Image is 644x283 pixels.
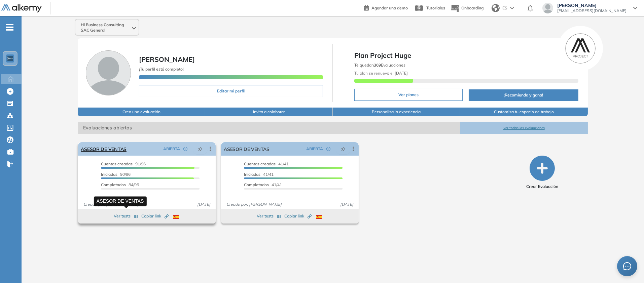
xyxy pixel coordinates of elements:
[460,122,588,134] button: Ver todas las evaluaciones
[224,201,284,207] span: Creado por: [PERSON_NAME]
[306,146,323,152] span: ABIERTA
[101,172,131,177] span: 90/96
[163,146,180,152] span: ABIERTA
[244,182,269,187] span: Completados
[337,201,356,207] span: [DATE]
[101,182,139,187] span: 84/96
[284,213,312,219] span: Copiar link
[198,146,203,152] span: pushpin
[244,161,276,166] span: Cuentas creadas
[244,172,260,177] span: Iniciadas
[183,147,187,151] span: check-circle
[141,213,169,219] span: Copiar link
[141,212,169,220] button: Copiar link
[326,147,330,151] span: check-circle
[114,212,138,220] button: Ver tests
[623,262,631,270] span: message
[394,71,408,76] b: [DATE]
[284,212,312,220] button: Copiar link
[1,4,42,13] img: Logo
[224,142,270,156] a: ASESOR DE VENTAS
[354,89,463,101] button: Ver planes
[336,144,351,154] button: pushpin
[193,144,208,154] button: pushpin
[333,108,460,116] button: Personaliza la experiencia
[244,161,289,166] span: 41/41
[101,172,117,177] span: Iniciadas
[81,22,131,33] span: Hl Business Consulting SAC General
[6,27,13,28] i: -
[364,3,408,11] a: Agendar una demo
[94,196,147,206] div: ASESOR DE VENTAS
[78,108,205,116] button: Crea una evaluación
[354,71,408,76] span: Tu plan se renueva el
[354,63,405,68] span: Te quedan Evaluaciones
[257,212,281,220] button: Ver tests
[101,161,133,166] span: Cuentas creadas
[492,4,500,12] img: world
[526,184,558,190] span: Crear Evaluación
[469,89,578,101] button: ¡Recomienda y gana!
[139,67,184,72] span: ¡Tu perfil está completo!
[139,55,195,64] span: [PERSON_NAME]
[316,215,322,219] img: ESP
[354,50,578,60] span: Plan Project Huge
[451,1,484,15] button: Onboarding
[7,56,13,61] img: https://assets.alkemy.org/workspaces/1802/d452bae4-97f6-47ab-b3bf-1c40240bc960.jpg
[101,161,146,166] span: 91/96
[81,142,127,156] a: ASESOR DE VENTAS
[426,5,445,10] span: Tutoriales
[557,3,627,8] span: [PERSON_NAME]
[139,85,323,97] button: Editar mi perfil
[526,156,558,190] button: Crear Evaluación
[461,5,484,10] span: Onboarding
[557,8,627,13] span: [EMAIL_ADDRESS][DOMAIN_NAME]
[86,50,131,95] img: Foto de perfil
[460,108,588,116] button: Customiza tu espacio de trabajo
[81,201,141,207] span: Creado por: [PERSON_NAME]
[244,172,274,177] span: 41/41
[374,63,381,68] b: 369
[341,146,346,152] span: pushpin
[173,215,179,219] img: ESP
[510,7,514,9] img: arrow
[371,5,408,10] span: Agendar una demo
[194,201,213,207] span: [DATE]
[205,108,333,116] button: Invita a colaborar
[101,182,126,187] span: Completados
[78,122,460,134] span: Evaluaciones abiertas
[244,182,282,187] span: 41/41
[502,5,507,11] span: ES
